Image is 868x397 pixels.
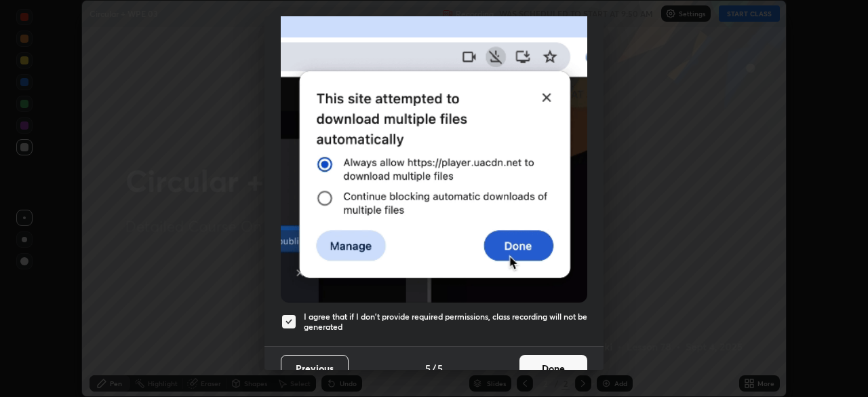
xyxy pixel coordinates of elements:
[437,361,443,375] h4: 5
[425,361,431,375] h4: 5
[432,361,436,375] h4: /
[281,355,349,382] button: Previous
[304,311,587,333] h5: I agree that if I don't provide required permissions, class recording will not be generated
[519,355,587,382] button: Done
[281,6,587,303] img: downloads-permission-blocked.gif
